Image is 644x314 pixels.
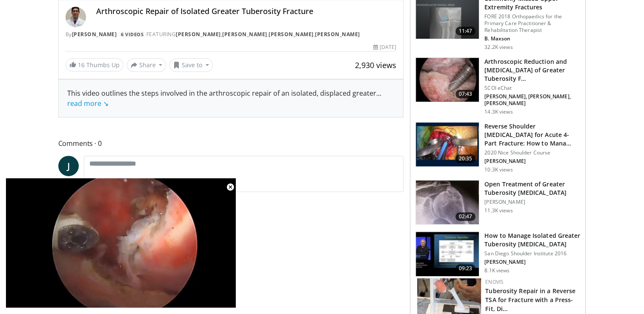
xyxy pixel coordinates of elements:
[118,31,146,38] a: 6 Videos
[484,44,512,51] p: 32.2K views
[66,31,397,38] div: By FEATURING , , ,
[415,180,580,225] a: 02:47 Open Treatment of Greater Tuberosity [MEDICAL_DATA] [PERSON_NAME] 11.3K views
[355,60,396,70] span: 2,930 views
[222,31,267,38] a: [PERSON_NAME]
[373,43,396,51] div: [DATE]
[176,31,221,38] a: [PERSON_NAME]
[78,61,85,69] span: 16
[455,212,476,221] span: 02:47
[484,166,512,173] p: 10.3K views
[484,85,580,91] p: SCOI eChat
[58,138,404,149] span: Comments 0
[455,154,476,163] span: 20:35
[484,259,580,265] p: [PERSON_NAME]
[484,122,580,148] h3: Reverse Shoulder [MEDICAL_DATA] for Acute 4-Part Fracture: How to Mana…
[67,88,395,108] div: This video outlines the steps involved in the arthroscopic repair of an isolated, displaced greater
[484,250,580,257] p: San Diego Shoulder Institute 2016
[416,232,479,276] img: a364440f-3f05-41c0-bbfc-ae123e94c381.150x105_q85_crop-smart_upscale.jpg
[315,31,360,38] a: [PERSON_NAME]
[485,287,575,313] a: Tuberosity Repair in a Reverse TSA for Fracture with a Press-Fit, Di…
[484,13,580,34] p: FORE 2018 Orthopaedics for the Primary Care Practitioner & Rehabilitation Therapist
[484,35,580,42] p: B. Maxson
[66,7,86,27] img: Avatar
[72,31,117,38] a: [PERSON_NAME]
[484,231,580,248] h3: How to Manage Isolated Greater Tuberosity [MEDICAL_DATA]
[484,267,509,274] p: 8.1K views
[484,158,580,165] p: [PERSON_NAME]
[484,199,580,206] p: [PERSON_NAME]
[484,180,580,197] h3: Open Treatment of Greater Tuberosity [MEDICAL_DATA]
[66,58,123,71] a: 16 Thumbs Up
[485,278,504,285] a: Enovis
[415,122,580,173] a: 20:35 Reverse Shoulder [MEDICAL_DATA] for Acute 4-Part Fracture: How to Mana… 2020 Nice Shoulder ...
[6,178,236,308] video-js: Video Player
[58,156,79,176] a: J
[222,178,239,196] button: Close
[67,88,381,108] span: ...
[415,57,580,115] a: 07:43 Arthroscopic Reduction and [MEDICAL_DATA] of Greater Tuberosity F… SCOI eChat [PERSON_NAME]...
[416,123,479,167] img: f986402b-3e48-401f-842a-2c1fdc6edc35.150x105_q85_crop-smart_upscale.jpg
[484,108,512,115] p: 14.3K views
[127,58,166,72] button: Share
[416,58,479,102] img: 274878_0001_1.png.150x105_q85_crop-smart_upscale.jpg
[484,149,580,156] p: 2020 Nice Shoulder Course
[455,264,476,273] span: 09:23
[416,180,479,225] img: 137862_0000_1.png.150x105_q85_crop-smart_upscale.jpg
[484,57,580,83] h3: Arthroscopic Reduction and [MEDICAL_DATA] of Greater Tuberosity F…
[455,90,476,98] span: 07:43
[415,231,580,277] a: 09:23 How to Manage Isolated Greater Tuberosity [MEDICAL_DATA] San Diego Shoulder Institute 2016 ...
[455,27,476,35] span: 11:47
[96,7,397,16] h4: Arthroscopic Repair of Isolated Greater Tuberosity Fracture
[169,58,213,72] button: Save to
[67,99,109,108] a: read more ↘
[484,93,580,107] p: [PERSON_NAME], [PERSON_NAME], [PERSON_NAME]
[484,207,512,214] p: 11.3K views
[269,31,314,38] a: [PERSON_NAME]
